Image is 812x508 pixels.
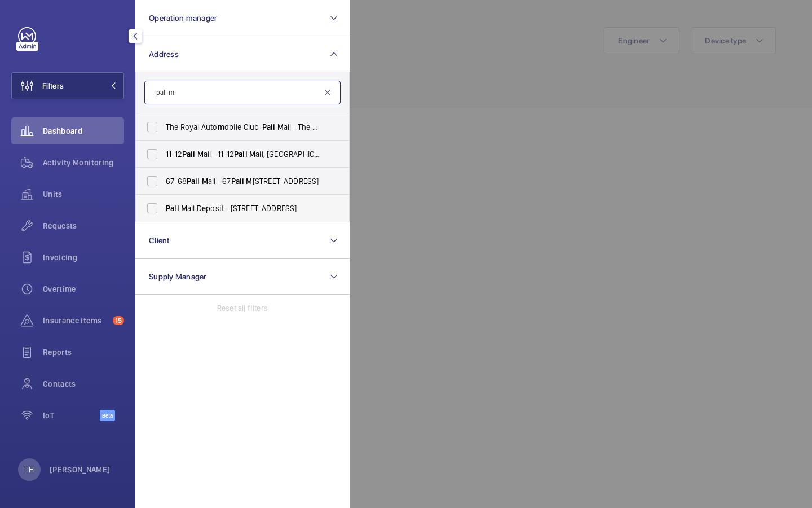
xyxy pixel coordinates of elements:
span: Filters [42,80,64,91]
button: Filters [11,72,124,99]
span: Overtime [43,283,124,295]
p: TH [25,464,34,475]
span: 15 [113,316,124,325]
span: IoT [43,410,100,421]
span: Dashboard [43,125,124,137]
p: [PERSON_NAME] [50,464,111,475]
span: Reports [43,347,124,358]
span: Activity Monitoring [43,157,124,168]
span: Beta [100,410,115,421]
span: Invoicing [43,252,124,263]
span: Insurance items [43,315,108,326]
span: Contacts [43,378,124,389]
span: Requests [43,220,124,231]
span: Units [43,189,124,200]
